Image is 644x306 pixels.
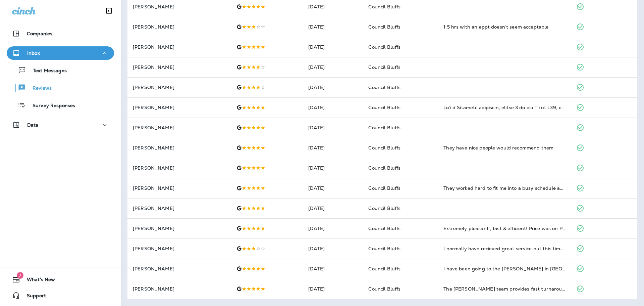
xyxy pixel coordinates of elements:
span: Council Bluffs [368,205,400,211]
button: Support [7,289,114,302]
td: [DATE] [303,57,363,77]
td: [DATE] [303,97,363,118]
td: [DATE] [303,77,363,97]
p: Inbox [27,50,40,56]
td: [DATE] [303,259,363,279]
span: Council Bluffs [368,104,400,111]
span: What's New [20,277,55,285]
span: Council Bluffs [368,286,400,292]
span: Council Bluffs [368,64,400,70]
p: Companies [27,31,52,36]
div: 1.5 hrs with an appt doesn’t seem acceptable [443,24,566,30]
span: Council Bluffs [368,225,400,231]
p: [PERSON_NAME] [133,64,226,70]
span: Council Bluffs [368,165,400,171]
p: [PERSON_NAME] [133,85,226,90]
span: Council Bluffs [368,246,400,252]
span: Council Bluffs [368,44,400,50]
p: [PERSON_NAME] [133,125,226,130]
p: [PERSON_NAME] [133,266,226,271]
div: Extremely pleasant , fast & efficient! Price was on Point! Definitely will use them again. [443,225,566,232]
td: [DATE] [303,218,363,238]
p: [PERSON_NAME] [133,286,226,292]
p: [PERSON_NAME] [133,44,226,50]
button: Companies [7,27,114,40]
span: Support [20,293,46,301]
span: Council Bluffs [368,125,400,131]
p: [PERSON_NAME] [133,24,226,30]
button: Reviews [7,81,114,95]
p: [PERSON_NAME] [133,246,226,251]
div: It’s a Thursday afternoon, around 5 pm and I’m on I80, driving home with a car full of groceries ... [443,104,566,111]
p: [PERSON_NAME] [133,226,226,231]
div: They worked hard to fit me into a busy schedule and diagnose the issue with our car. Great custom... [443,185,566,191]
td: [DATE] [303,37,363,57]
p: Reviews [26,85,52,92]
div: The Jensen team provides fast turnaround [443,286,566,292]
div: I have been going to the Jensen in Council Bluffs for years. They always have great service. Answ... [443,265,566,272]
div: I normally have recieved great service but this time it was not. I asked for a oil Change tire ro... [443,245,566,252]
p: [PERSON_NAME] [133,145,226,150]
p: [PERSON_NAME] [133,206,226,211]
p: [PERSON_NAME] [133,4,226,9]
button: Inbox [7,46,114,60]
p: Data [27,122,39,128]
td: [DATE] [303,279,363,299]
td: [DATE] [303,118,363,138]
span: Council Bluffs [368,24,400,30]
td: [DATE] [303,198,363,218]
span: Council Bluffs [368,266,400,272]
td: [DATE] [303,178,363,198]
p: [PERSON_NAME] [133,165,226,171]
button: 7What's New [7,273,114,286]
td: [DATE] [303,17,363,37]
button: Text Messages [7,63,114,77]
span: Council Bluffs [368,4,400,10]
span: Council Bluffs [368,185,400,191]
button: Survey Responses [7,98,114,112]
span: Council Bluffs [368,84,400,90]
p: Text Messages [26,68,67,74]
button: Data [7,118,114,132]
p: [PERSON_NAME] [133,185,226,191]
td: [DATE] [303,138,363,158]
td: [DATE] [303,158,363,178]
span: Council Bluffs [368,145,400,151]
div: They have nice people would recommend them [443,144,566,151]
td: [DATE] [303,238,363,259]
p: [PERSON_NAME] [133,105,226,110]
p: Survey Responses [26,103,75,109]
button: Collapse Sidebar [100,4,118,17]
span: 7 [17,272,23,279]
